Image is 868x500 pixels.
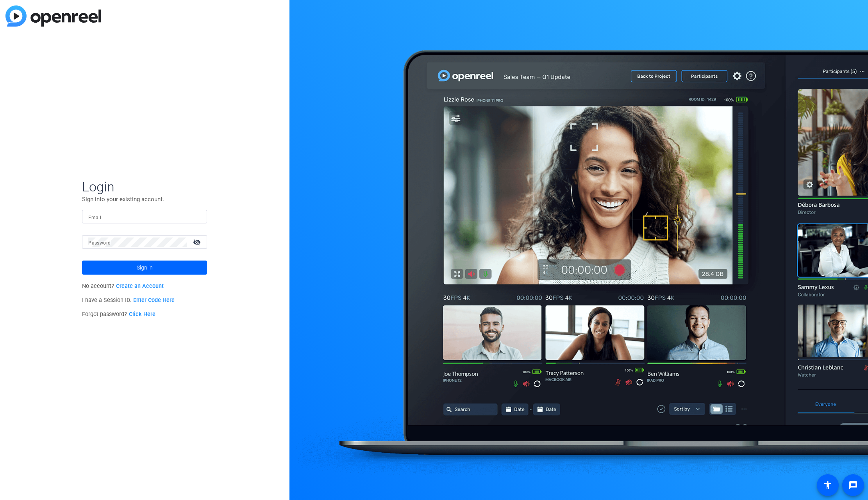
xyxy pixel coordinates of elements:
span: I have a Session ID. [82,297,175,304]
a: Enter Code Here [133,297,175,304]
span: No account? [82,283,164,289]
p: Sign into your existing account. [82,195,207,204]
button: Sign in [82,261,207,275]
span: Sign in [137,258,153,277]
mat-icon: message [848,480,858,490]
span: Login [82,179,207,195]
mat-icon: visibility_off [188,236,207,248]
input: Enter Email Address [88,212,201,221]
img: blue-gradient.svg [5,5,101,27]
mat-label: Email [88,215,101,220]
a: Create an Account [116,283,164,289]
span: Forgot password? [82,311,155,318]
mat-icon: accessibility [823,480,832,490]
a: Click Here [129,311,155,318]
mat-label: Password [88,240,111,246]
